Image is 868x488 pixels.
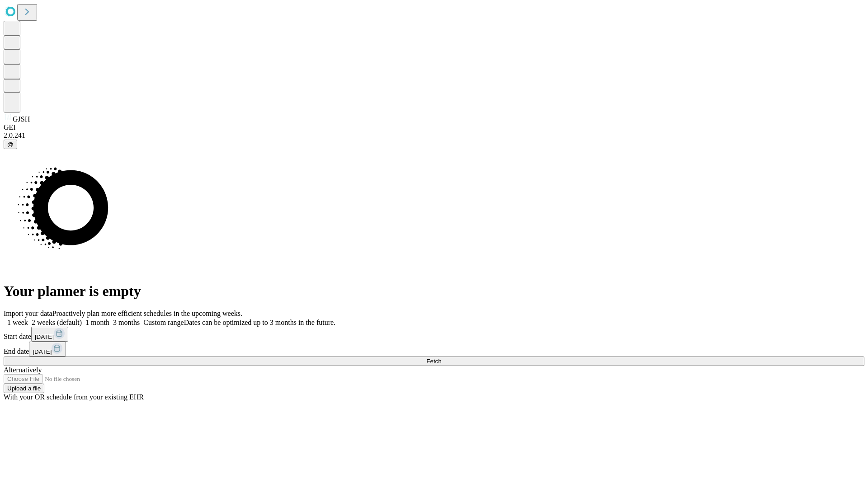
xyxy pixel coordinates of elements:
span: @ [7,141,14,148]
span: [DATE] [33,348,52,355]
span: [DATE] [35,333,54,340]
span: Alternatively [4,366,42,374]
h1: Your planner is empty [4,283,864,300]
span: Custom range [143,319,184,326]
span: 1 month [85,319,109,326]
span: Dates can be optimized up to 3 months in the future. [184,319,335,326]
span: Import your data [4,310,52,317]
button: @ [4,140,17,149]
button: [DATE] [29,342,66,357]
button: [DATE] [31,327,68,342]
button: Fetch [4,357,864,366]
div: Start date [4,327,864,342]
span: 2 weeks (default) [32,319,82,326]
span: GJSH [13,115,30,123]
button: Upload a file [4,384,44,393]
span: 3 months [113,319,140,326]
span: Fetch [426,358,441,365]
div: 2.0.241 [4,131,864,140]
span: Proactively plan more efficient schedules in the upcoming weeks. [52,310,242,317]
span: 1 week [7,319,28,326]
div: End date [4,342,864,357]
div: GEI [4,123,864,131]
span: With your OR schedule from your existing EHR [4,393,144,401]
